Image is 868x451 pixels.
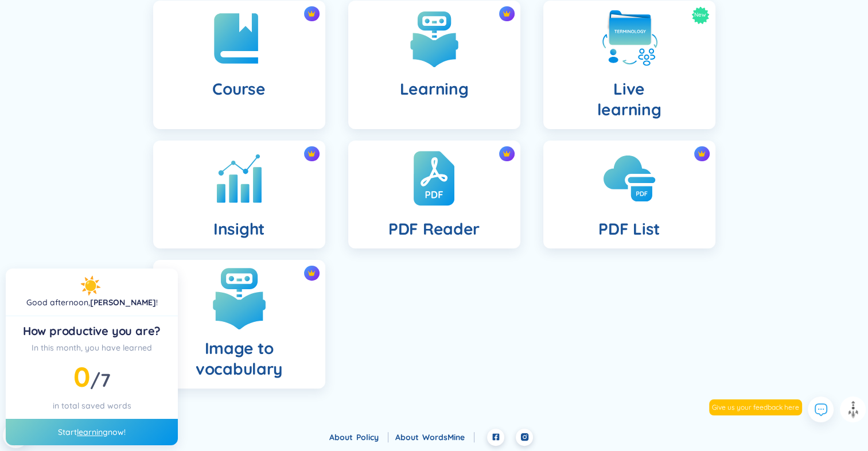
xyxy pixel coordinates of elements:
[308,269,316,277] img: crown icon
[422,432,474,442] a: WordsMine
[694,6,706,24] span: New
[503,150,511,158] img: crown icon
[15,399,169,412] div: in total saved words
[597,79,661,120] h4: Live learning
[213,219,264,239] h4: Insight
[395,431,474,444] div: About
[337,1,532,129] a: crown iconLearning
[337,141,532,248] a: crown iconPDF Reader
[400,79,469,99] h4: Learning
[142,260,337,388] a: crown iconImage to vocabulary
[532,141,727,248] a: crown iconPDF List
[308,10,316,18] img: crown icon
[90,368,110,391] span: /
[6,419,178,445] div: Start now!
[77,427,108,437] a: learning
[142,1,337,129] a: crown iconCourse
[15,341,169,354] div: In this month, you have learned
[844,401,862,419] img: to top
[162,338,316,379] h4: Image to vocabulary
[329,431,388,444] div: About
[100,368,111,391] span: 7
[388,219,480,239] h4: PDF Reader
[308,150,316,158] img: crown icon
[503,10,511,18] img: crown icon
[73,359,90,394] span: 0
[15,323,169,339] div: How productive you are?
[142,141,337,248] a: crown iconInsight
[212,79,265,99] h4: Course
[356,432,388,442] a: Policy
[698,150,706,158] img: crown icon
[90,297,156,308] a: [PERSON_NAME]
[598,219,660,239] h4: PDF List
[532,1,727,129] a: NewLivelearning
[26,297,90,308] span: Good afternoon ,
[26,296,158,309] div: !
